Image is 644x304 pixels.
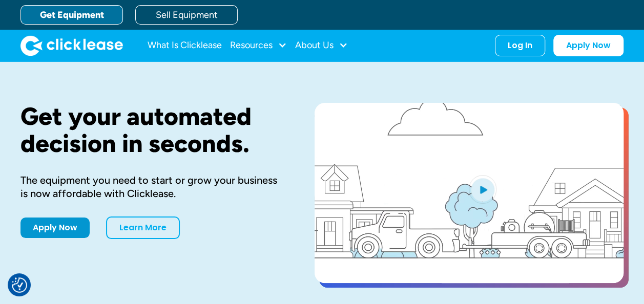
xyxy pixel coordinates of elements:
[20,35,123,56] img: Clicklease logo
[469,175,496,204] img: Blue play button logo on a light blue circular background
[20,218,90,238] a: Apply Now
[135,5,238,25] a: Sell Equipment
[508,40,532,51] div: Log In
[148,35,222,56] a: What Is Clicklease
[12,277,27,293] img: Revisit consent button
[12,277,27,293] button: Consent Preferences
[20,103,282,157] h1: Get your automated decision in seconds.
[230,35,287,56] div: Resources
[295,35,348,56] div: About Us
[20,5,123,25] a: Get Equipment
[20,173,282,200] div: The equipment you need to start or grow your business is now affordable with Clicklease.
[20,35,123,56] a: home
[315,103,624,283] a: open lightbox
[106,216,180,239] a: Learn More
[553,35,624,56] a: Apply Now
